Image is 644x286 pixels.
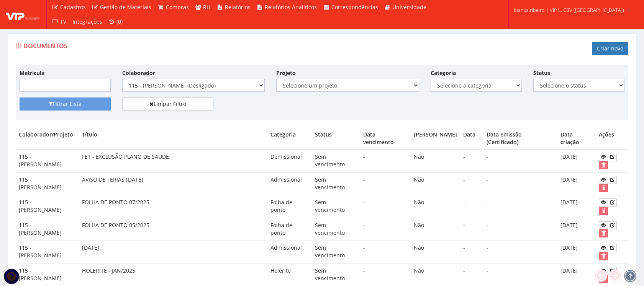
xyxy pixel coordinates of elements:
[460,128,483,149] th: Data
[23,42,67,50] span: Documentos
[411,172,460,195] td: Não
[360,128,410,149] th: Data vencimento
[557,218,596,241] td: [DATE]
[460,218,483,241] td: -
[312,128,360,149] th: Status
[557,172,596,195] td: [DATE]
[16,218,79,241] td: 115 - [PERSON_NAME]
[312,172,360,195] td: Sem vencimento
[16,149,79,172] td: 115 - [PERSON_NAME]
[79,195,267,218] td: FOLHA DE PONTO 07/2025
[225,3,251,11] span: Relatórios
[460,195,483,218] td: -
[312,218,360,241] td: Sem vencimento
[411,241,460,264] td: Não
[483,218,557,241] td: -
[265,3,317,11] span: Relatórios Analíticos
[122,97,213,110] a: Limpar Filtro
[267,195,312,218] td: Folha de ponto
[116,18,123,25] span: (0)
[6,9,40,20] img: logo
[16,172,79,195] td: 115 - [PERSON_NAME]
[20,97,111,110] button: Filtrar Lista
[392,3,426,11] span: Universidade
[360,149,410,172] td: -
[20,69,44,77] label: Matrícula
[79,149,267,172] td: FET - EXCLUSÃO PLANO DE SAUDE
[276,69,296,77] label: Projeto
[431,69,456,77] label: Categoria
[122,69,155,77] label: Colaborador
[79,128,267,149] th: Título
[267,241,312,264] td: Admissional
[483,195,557,218] td: -
[360,195,410,218] td: -
[69,15,105,29] a: Integrações
[360,218,410,241] td: -
[592,42,628,55] a: Criar novo
[514,6,624,14] span: bianca.ribeiro | VIP L. CBV ([GEOGRAPHIC_DATA])
[72,18,102,25] span: Integrações
[312,241,360,264] td: Sem vencimento
[411,149,460,172] td: Não
[16,241,79,264] td: 115 - [PERSON_NAME]
[267,128,312,149] th: Categoria
[166,3,189,11] span: Compras
[533,69,550,77] label: Status
[267,218,312,241] td: Folha de ponto
[203,3,210,11] span: RH
[360,172,410,195] td: -
[267,149,312,172] td: Demissional
[60,3,86,11] span: Cadastros
[460,149,483,172] td: -
[483,128,557,149] th: Data emissão (Certificado)
[49,15,69,29] a: TV
[557,128,596,149] th: Data criação
[105,15,126,29] a: (0)
[596,128,628,149] th: Ações
[557,241,596,264] td: [DATE]
[411,195,460,218] td: Não
[312,195,360,218] td: Sem vencimento
[483,241,557,264] td: -
[360,241,410,264] td: -
[411,218,460,241] td: Não
[312,149,360,172] td: Sem vencimento
[267,172,312,195] td: Admissional
[60,18,66,25] span: TV
[16,195,79,218] td: 115 - [PERSON_NAME]
[460,172,483,195] td: -
[411,128,460,149] th: [PERSON_NAME]
[483,149,557,172] td: -
[331,3,378,11] span: Correspondências
[79,218,267,241] td: FOLHA DE PONTO 05/2025
[460,241,483,264] td: -
[79,241,267,264] td: [DATE]
[483,172,557,195] td: -
[16,128,79,149] th: Colaborador/Projeto
[79,172,267,195] td: AVISO DE FÉRIAS [DATE]
[557,149,596,172] td: [DATE]
[100,3,151,11] span: Gestão de Materiais
[557,195,596,218] td: [DATE]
